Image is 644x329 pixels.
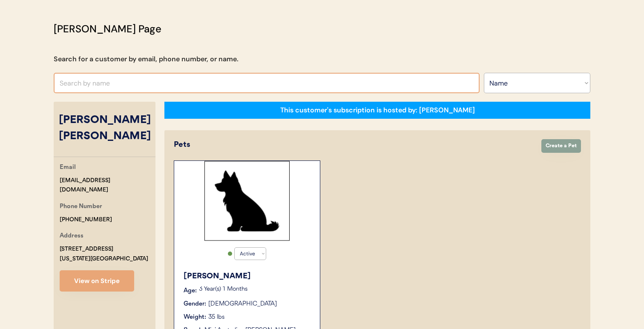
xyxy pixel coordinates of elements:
p: 3 Year(s) 1 Months [199,286,311,292]
div: [DEMOGRAPHIC_DATA] [208,300,277,309]
div: Email [60,163,76,173]
div: [PERSON_NAME] [PERSON_NAME] [54,112,155,144]
div: Pets [174,139,533,151]
div: Weight: [184,313,206,322]
div: Phone Number [60,202,102,212]
button: Create a Pet [541,139,581,153]
div: Address [60,231,83,242]
div: [PERSON_NAME] [184,271,311,282]
input: Search by name [54,73,480,93]
div: Age: [184,286,197,295]
div: [PHONE_NUMBER] [60,215,112,225]
div: 35 lbs [208,313,224,322]
div: [EMAIL_ADDRESS][DOMAIN_NAME] [60,176,155,195]
div: This customer's subscription is hosted by: [PERSON_NAME] [280,106,475,115]
button: View on Stripe [60,270,134,292]
div: [STREET_ADDRESS] [US_STATE][GEOGRAPHIC_DATA] [60,244,148,264]
img: Rectangle%2029.svg [204,161,290,241]
div: Gender: [184,300,206,309]
div: [PERSON_NAME] Page [54,21,161,37]
div: Search for a customer by email, phone number, or name. [54,54,239,64]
